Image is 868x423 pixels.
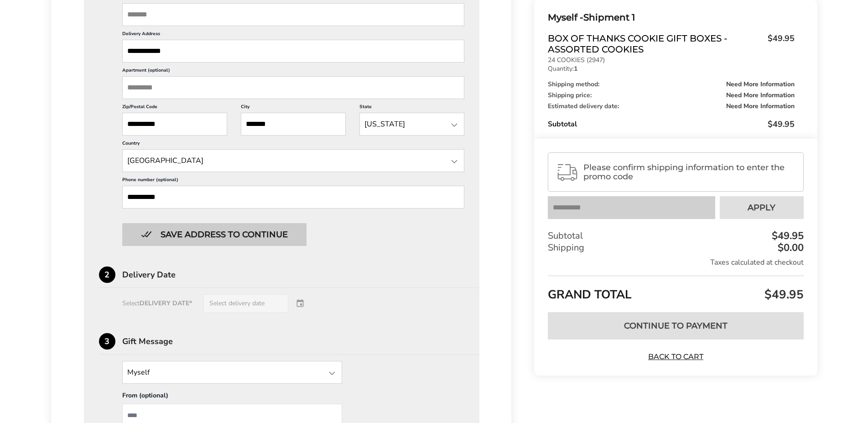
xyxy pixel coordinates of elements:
[122,177,465,186] label: Phone number (optional)
[769,231,804,241] div: $49.95
[99,266,115,283] div: 2
[775,243,804,253] div: $0.00
[548,33,763,55] span: Box of Thanks Cookie Gift Boxes - Assorted Cookies
[548,230,803,242] div: Subtotal
[763,33,795,52] span: $49.95
[122,3,465,26] input: Company
[720,196,804,219] button: Apply
[241,104,346,113] label: City
[548,276,803,305] div: GRAND TOTAL
[122,140,465,149] label: Country
[583,163,795,181] span: Please confirm shipping information to enter the promo code
[548,57,794,63] p: 24 COOKIES (2947)
[548,103,794,110] div: Estimated delivery date:
[726,103,795,110] span: Need More Information
[122,31,465,40] label: Delivery Address
[762,287,804,303] span: $49.95
[122,361,342,384] input: State
[122,337,480,345] div: Gift Message
[574,64,577,73] strong: 1
[548,66,794,72] p: Quantity:
[548,10,794,25] div: Shipment 1
[548,119,794,130] div: Subtotal
[768,119,795,130] span: $49.95
[99,333,115,350] div: 3
[122,391,342,404] div: From (optional)
[644,352,707,362] a: Back to Cart
[122,113,227,136] input: ZIP
[122,104,227,113] label: Zip/Postal Code
[548,312,803,339] button: Continue to Payment
[748,204,775,212] span: Apply
[548,33,794,55] a: Box of Thanks Cookie Gift Boxes - Assorted Cookies$49.95
[548,242,803,254] div: Shipping
[548,92,794,99] div: Shipping price:
[726,92,795,99] span: Need More Information
[359,113,464,136] input: State
[122,149,465,172] input: State
[359,104,464,113] label: State
[122,271,480,279] div: Delivery Date
[122,76,465,99] input: Apartment
[548,12,583,23] span: Myself -
[122,223,307,246] button: Button save address
[726,81,795,88] span: Need More Information
[122,67,465,76] label: Apartment (optional)
[548,81,794,88] div: Shipping method:
[241,113,346,136] input: City
[122,40,465,63] input: Delivery Address
[548,257,803,267] div: Taxes calculated at checkout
